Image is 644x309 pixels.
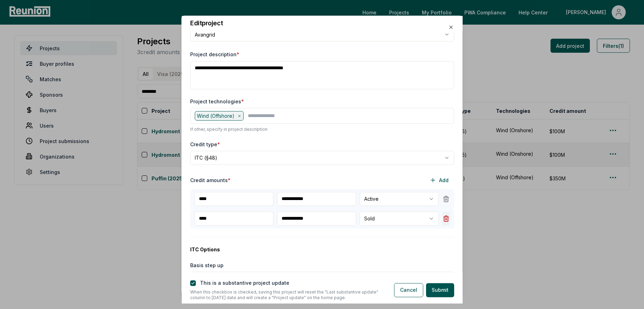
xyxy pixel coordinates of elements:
[200,280,289,286] label: This is a substantive project update
[424,173,454,187] button: Add
[190,177,231,184] label: Credit amounts
[195,111,244,121] div: Wind (Offshore)
[190,98,244,105] label: Project technologies
[190,246,454,253] label: ITC Options
[190,20,223,27] h2: Edit project
[394,283,423,297] button: Cancel
[190,52,239,58] label: Project description
[426,283,454,297] button: Submit
[190,141,220,148] label: Credit type
[190,127,454,132] p: If other, specify in project description
[190,290,383,301] p: When this checkbox is checked, saving this project will reset the "Last substantive update" colum...
[190,262,224,269] label: Basis step up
